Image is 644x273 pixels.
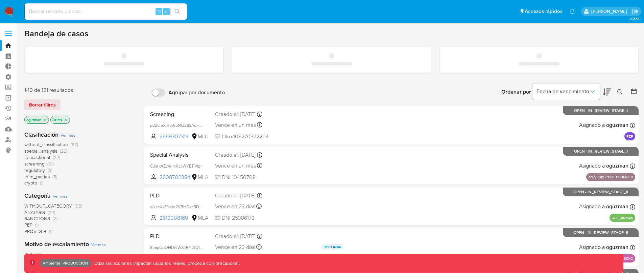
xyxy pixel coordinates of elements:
a: Salir [632,8,639,15]
p: Ambiente: PRODUCCIÓN [43,262,88,265]
input: Buscar usuario o caso... [25,7,187,16]
a: Notificaciones [569,8,575,14]
p: omar.guzman@mercadolibre.com.co [591,8,629,15]
span: ⌥ [156,8,161,15]
span: s [165,8,167,15]
span: Accesos rápidos [525,8,563,15]
p: Todas las acciones impactan usuarios reales, proceda con precaución. [91,260,240,267]
button: search-icon [170,7,184,16]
